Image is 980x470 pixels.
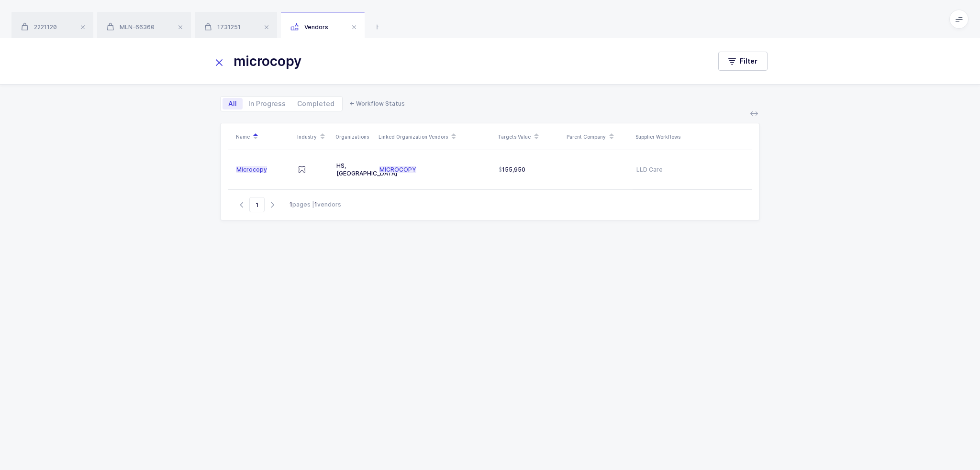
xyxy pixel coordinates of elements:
div: Organizations [335,133,373,141]
span: In Progress [248,100,286,107]
span: ← Workflow Status [349,100,405,107]
div: Linked Organization Vendors [379,129,492,145]
div: Parent Company [567,129,630,145]
span: All [228,100,237,107]
b: 1 [290,201,292,208]
div: pages | vendors [290,200,341,209]
div: Supplier Workflows [635,133,744,141]
div: Name [236,129,291,145]
div: Industry [297,129,330,145]
b: 1 [314,201,317,208]
button: Filter [718,52,768,71]
span: 155,950 [499,166,525,174]
span: Vendors [290,23,328,31]
div: Targets Value [498,129,561,145]
input: Search for Vendors... [212,50,699,73]
span: MLN-66360 [107,23,155,31]
div: LLD Care [636,166,744,174]
span: 2221120 [21,23,57,31]
span: Completed [297,100,334,107]
span: Go to [249,197,265,212]
div: HS, [GEOGRAPHIC_DATA] [336,162,372,177]
span: MICROCOPY [379,166,416,173]
span: Microcopy [236,166,267,173]
span: 1731251 [204,23,241,31]
span: Filter [740,56,757,66]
